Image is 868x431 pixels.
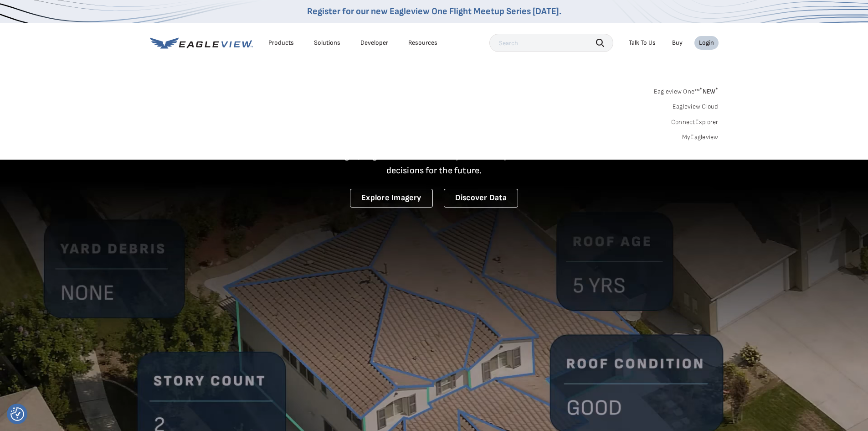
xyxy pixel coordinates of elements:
a: Developer [360,39,388,47]
button: Consent Preferences [10,407,24,421]
div: Talk To Us [629,39,656,47]
a: ConnectExplorer [671,118,719,126]
div: Solutions [314,39,340,47]
a: Eagleview Cloud [673,103,719,111]
a: Register for our new Eagleview One Flight Meetup Series [DATE]. [307,6,561,17]
div: Login [699,39,714,47]
a: Buy [672,39,683,47]
a: Discover Data [444,189,518,208]
a: MyEagleview [682,133,719,141]
span: NEW [699,88,718,95]
a: Explore Imagery [350,189,433,208]
a: Eagleview One™*NEW* [654,85,719,95]
div: Resources [408,39,437,47]
div: Products [268,39,294,47]
img: Revisit consent button [10,407,24,421]
input: Search [489,34,613,52]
